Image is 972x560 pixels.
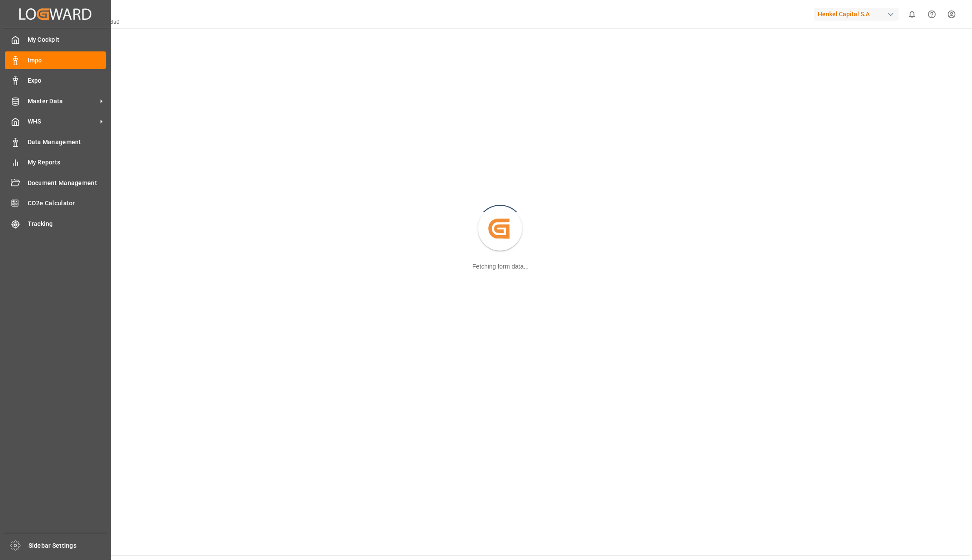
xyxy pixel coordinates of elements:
[5,31,106,48] a: My Cockpit
[5,72,106,89] a: Expo
[28,76,106,85] span: Expo
[29,541,107,550] span: Sidebar Settings
[28,117,97,126] span: WHS
[5,215,106,232] a: Tracking
[5,51,106,69] a: Impo
[28,56,106,65] span: Impo
[814,6,902,22] button: Henkel Capital S.A
[28,35,106,44] span: My Cockpit
[28,178,106,188] span: Document Management
[814,8,899,21] div: Henkel Capital S.A
[5,133,106,150] a: Data Management
[5,195,106,212] a: CO2e Calculator
[28,199,106,208] span: CO2e Calculator
[28,138,106,147] span: Data Management
[28,158,106,167] span: My Reports
[902,4,922,24] button: show 0 new notifications
[5,174,106,191] a: Document Management
[28,219,106,229] span: Tracking
[472,262,529,271] div: Fetching form data...
[922,4,942,24] button: Help Center
[28,97,97,106] span: Master Data
[5,154,106,171] a: My Reports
